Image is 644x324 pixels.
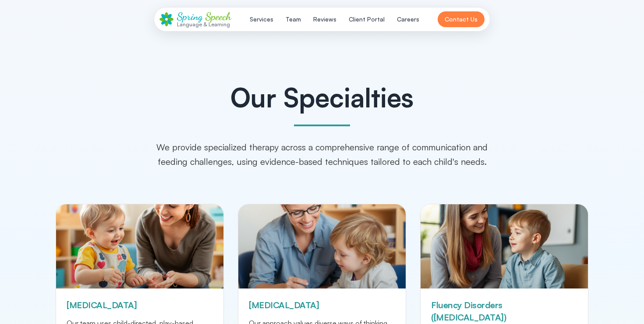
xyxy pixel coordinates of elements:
span: Speech [205,10,231,23]
button: Services [244,11,279,27]
span: We provide specialized therapy across a comprehensive range of communication and feeding challeng... [156,142,488,167]
button: Team [280,11,306,27]
h2: Our Specialties [56,84,588,110]
button: Contact Us [438,11,485,27]
h3: Fluency Disorders ([MEDICAL_DATA]) [431,299,577,324]
span: Spring [177,10,203,23]
button: Reviews [308,11,342,27]
div: Language & Learning [177,21,231,27]
button: Careers [392,11,425,27]
h3: [MEDICAL_DATA] [67,299,213,311]
button: Client Portal [343,11,390,27]
h3: [MEDICAL_DATA] [249,299,395,311]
